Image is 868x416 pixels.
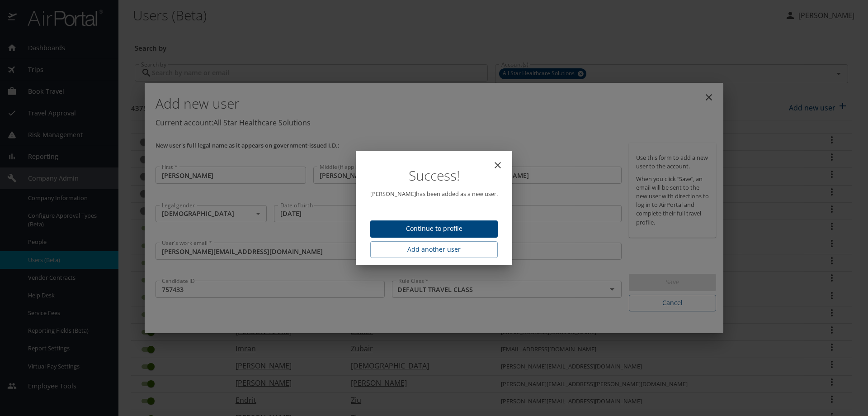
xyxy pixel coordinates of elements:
[487,154,509,176] button: close
[370,190,498,198] p: [PERSON_NAME] has been added as a new user.
[370,241,498,258] button: Add another user
[370,220,498,238] button: Continue to profile
[370,169,498,182] h1: Success!
[377,223,491,234] span: Continue to profile
[377,244,491,255] span: Add another user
